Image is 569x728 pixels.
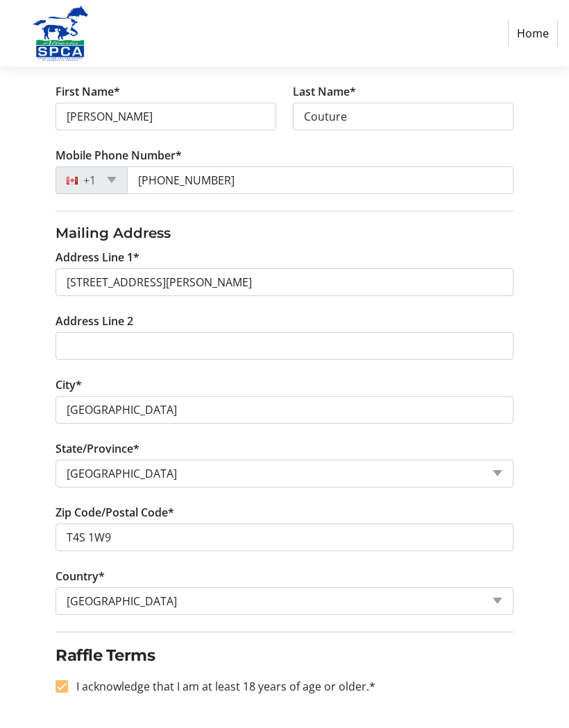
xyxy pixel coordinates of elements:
input: Address [56,268,513,296]
label: Last Name* [293,83,356,100]
label: I acknowledge that I am at least 18 years of age or older.* [68,678,375,695]
img: Alberta SPCA's Logo [11,6,110,61]
label: Zip Code/Postal Code* [56,504,174,521]
label: Address Line 2 [56,313,133,329]
label: Address Line 1* [56,249,139,266]
label: State/Province* [56,440,139,457]
input: Zip or Postal Code [56,523,513,551]
label: City* [56,376,82,393]
input: City [56,396,513,424]
label: Mobile Phone Number* [56,147,182,164]
input: (506) 234-5678 [127,166,513,194]
label: Country* [56,568,105,584]
h3: Mailing Address [56,223,513,243]
a: Home [508,20,558,46]
label: First Name* [56,83,120,100]
h2: Raffle Terms [56,643,513,667]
